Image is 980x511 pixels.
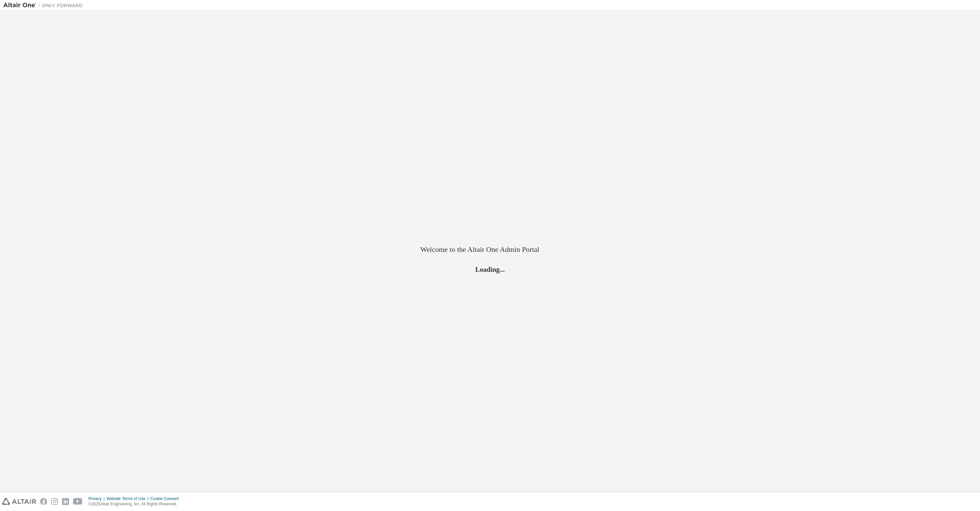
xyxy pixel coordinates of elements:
[421,245,560,254] h2: Welcome to the Altair One Admin Portal
[51,498,58,505] img: instagram.svg
[89,501,183,507] p: © 2025 Altair Engineering, Inc. All Rights Reserved.
[3,2,86,9] img: Altair One
[73,498,83,505] img: youtube.svg
[2,498,36,505] img: altair_logo.svg
[40,498,47,505] img: facebook.svg
[106,496,150,501] div: Website Terms of Use
[62,498,69,505] img: linkedin.svg
[421,265,560,274] h2: Loading...
[150,496,182,501] div: Cookie Consent
[89,496,106,501] div: Privacy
